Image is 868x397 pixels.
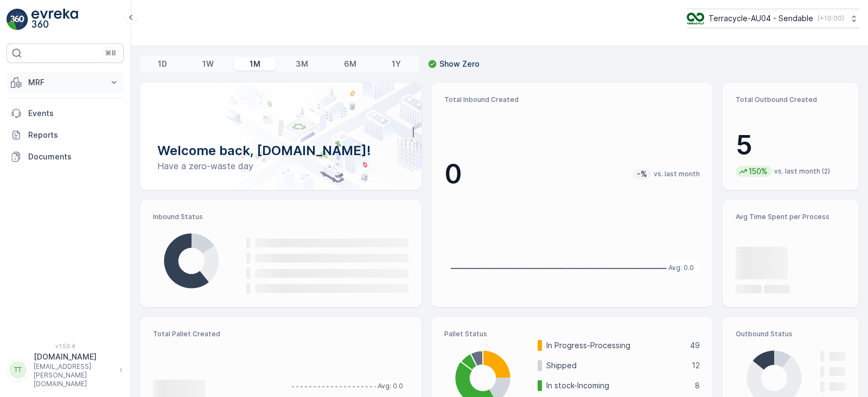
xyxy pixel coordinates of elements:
p: Events [28,108,119,119]
p: 49 [690,340,700,351]
a: Reports [7,124,124,146]
p: In Progress-Processing [546,340,683,351]
p: MRF [28,77,102,88]
p: 6M [344,59,356,69]
p: 12 [692,360,700,371]
p: ( +10:00 ) [818,14,844,23]
p: 1Y [392,59,401,69]
p: 1M [250,59,260,69]
p: Outbound Status [736,330,846,338]
p: Total Pallet Created [153,330,277,338]
p: 5 [736,129,846,162]
div: TT [9,361,27,379]
p: 1D [158,59,167,69]
a: Events [7,103,124,124]
button: Terracycle-AU04 - Sendable(+10:00) [687,9,859,28]
p: Inbound Status [153,213,409,221]
img: logo [7,9,28,30]
p: vs. last month [654,170,700,178]
img: logo_light-DOdMpM7g.png [31,9,78,30]
p: Reports [28,130,119,140]
p: [EMAIL_ADDRESS][PERSON_NAME][DOMAIN_NAME] [34,362,114,388]
p: Terracycle-AU04 - Sendable [709,13,813,24]
p: 1W [202,59,214,69]
p: Total Outbound Created [736,95,846,104]
img: terracycle_logo.png [687,12,704,24]
p: 0 [444,158,462,190]
button: TT[DOMAIN_NAME][EMAIL_ADDRESS][PERSON_NAME][DOMAIN_NAME] [7,351,124,388]
p: 3M [296,59,308,69]
p: Avg Time Spent per Process [736,213,846,221]
button: MRF [7,72,124,93]
p: Show Zero [439,59,480,69]
p: [DOMAIN_NAME] [34,351,114,362]
p: vs. last month (2) [774,167,830,176]
p: Shipped [546,360,685,371]
p: In stock-Incoming [546,380,688,391]
p: Total Inbound Created [444,95,700,104]
p: ⌘B [105,49,116,57]
p: 8 [695,380,700,391]
span: v 1.50.4 [7,343,124,349]
a: Documents [7,146,124,168]
p: 150% [748,166,769,177]
p: Have a zero-waste day [157,159,404,172]
p: -% [636,169,648,180]
p: Documents [28,151,119,162]
p: Welcome back, [DOMAIN_NAME]! [157,142,404,159]
p: Pallet Status [444,330,700,338]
